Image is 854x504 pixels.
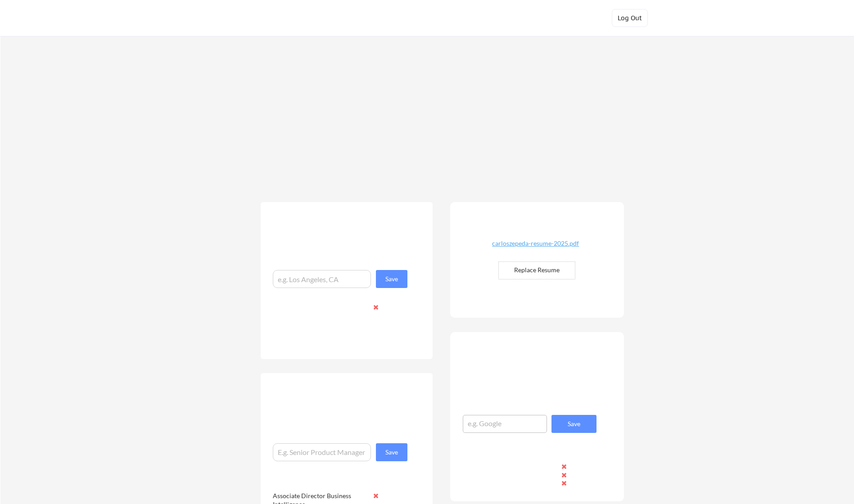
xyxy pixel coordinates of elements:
button: Log Out [612,9,648,27]
a: carloszepeda-resume-2025.pdf [482,240,589,254]
button: Save [376,270,407,288]
div: carloszepeda-resume-2025.pdf [482,240,589,247]
input: e.g. Los Angeles, CA [273,270,371,288]
input: E.g. Senior Product Manager [273,443,371,461]
button: Save [551,415,596,433]
button: Save [376,443,407,461]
